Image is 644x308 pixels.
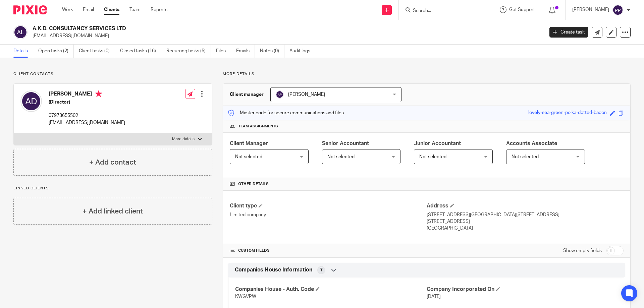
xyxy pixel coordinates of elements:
[49,112,125,119] p: 07973655502
[89,157,136,168] h4: + Add contact
[129,6,141,13] a: Team
[49,90,125,99] h4: [PERSON_NAME]
[412,8,473,14] input: Search
[236,45,255,58] a: Emails
[13,5,47,14] img: Pixie
[13,186,212,191] p: Linked clients
[320,267,323,273] span: 7
[13,71,212,77] p: Client contacts
[223,71,631,77] p: More details
[572,6,609,13] p: [PERSON_NAME]
[13,45,33,58] a: Details
[230,211,427,218] p: Limited company
[238,124,278,129] span: Team assignments
[612,5,623,15] img: svg%3E
[419,155,446,159] span: Not selected
[13,25,28,39] img: svg%3E
[120,45,161,58] a: Closed tasks (16)
[33,33,539,39] p: [EMAIL_ADDRESS][DOMAIN_NAME]
[427,202,624,209] h4: Address
[235,286,427,293] h4: Companies House - Auth. Code
[166,45,211,58] a: Recurring tasks (5)
[62,6,73,13] a: Work
[427,225,624,232] p: [GEOGRAPHIC_DATA]
[172,136,195,142] p: More details
[33,25,438,32] h2: A.K.D. CONSULTANCY SERVICES LTD
[235,155,262,159] span: Not selected
[238,181,269,187] span: Other details
[427,294,441,299] span: [DATE]
[49,119,125,126] p: [EMAIL_ADDRESS][DOMAIN_NAME]
[427,218,624,225] p: [STREET_ADDRESS]
[38,45,74,58] a: Open tasks (2)
[216,45,231,58] a: Files
[289,45,315,58] a: Audit logs
[260,45,284,58] a: Notes (0)
[414,141,461,146] span: Junior Accountant
[276,90,284,99] img: svg%3E
[506,141,557,146] span: Accounts Associate
[322,141,369,146] span: Senior Accountant
[20,90,42,112] img: svg%3E
[83,6,94,13] a: Email
[83,206,143,217] h4: + Add linked client
[427,286,618,293] h4: Company Incorporated On
[512,155,539,159] span: Not selected
[427,211,624,218] p: [STREET_ADDRESS][GEOGRAPHIC_DATA][STREET_ADDRESS]
[549,27,588,38] a: Create task
[230,248,427,253] h4: CUSTOM FIELDS
[104,6,119,13] a: Clients
[235,266,312,273] span: Companies House Information
[230,141,268,146] span: Client Manager
[230,202,427,209] h4: Client type
[509,7,535,12] span: Get Support
[327,155,355,159] span: Not selected
[563,247,602,254] label: Show empty fields
[95,90,102,97] i: Primary
[230,91,264,98] h3: Client manager
[79,45,115,58] a: Client tasks (0)
[151,6,167,13] a: Reports
[288,92,325,97] span: [PERSON_NAME]
[228,110,344,116] p: Master code for secure communications and files
[528,109,607,117] div: lovely-sea-green-polka-dotted-bacon
[49,99,125,106] h5: (Director)
[235,294,256,299] span: KWGVPW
